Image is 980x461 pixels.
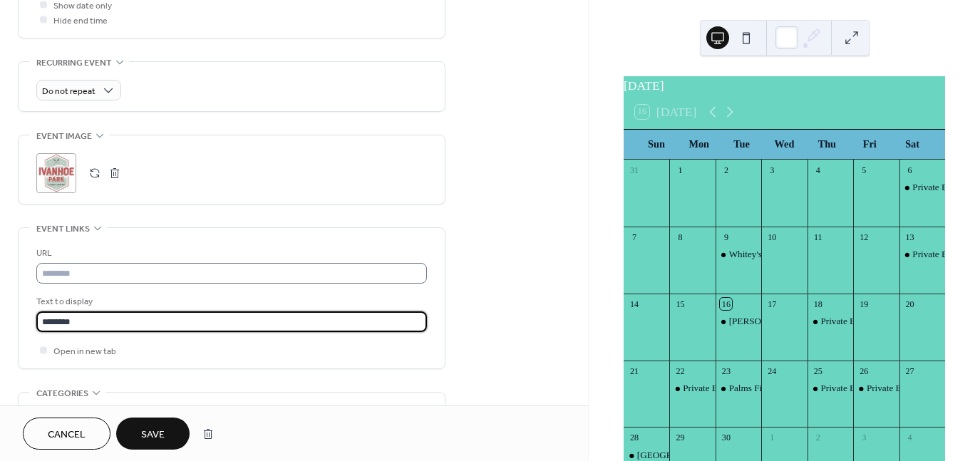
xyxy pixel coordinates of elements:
[899,248,945,261] div: Private Event
[812,365,824,377] div: 25
[763,130,806,159] div: Wed
[36,222,90,237] span: Event links
[808,315,853,328] div: Private Event
[48,428,86,442] span: Cancel
[720,432,732,444] div: 30
[629,298,641,310] div: 14
[766,298,778,310] div: 17
[42,83,96,100] span: Do not repeat
[805,130,848,159] div: Thu
[904,298,916,310] div: 20
[858,231,870,243] div: 12
[116,418,190,450] button: Save
[848,130,891,159] div: Fri
[808,382,853,395] div: Private Event
[729,382,817,395] div: Palms Fish Camp 6 pm
[23,418,110,450] button: Cancel
[858,365,870,377] div: 26
[899,181,945,194] div: Private Event
[891,130,934,159] div: Sat
[766,432,778,444] div: 1
[853,382,899,395] div: Private Event
[674,164,686,176] div: 1
[53,344,116,359] span: Open in new tab
[729,315,804,328] div: [PERSON_NAME]
[820,382,871,395] div: Private Event
[904,231,916,243] div: 13
[635,130,678,159] div: Sun
[629,432,641,444] div: 28
[858,432,870,444] div: 3
[678,130,721,159] div: Mon
[904,432,916,444] div: 4
[858,298,870,310] div: 19
[766,164,778,176] div: 3
[912,181,963,194] div: Private Event
[904,164,916,176] div: 6
[716,248,761,261] div: Whitey's Fish Camp
[36,56,112,71] span: Recurring event
[720,231,732,243] div: 9
[624,76,945,95] div: [DATE]
[629,164,641,176] div: 31
[36,153,76,193] div: ;
[720,298,732,310] div: 16
[858,164,870,176] div: 5
[820,315,871,328] div: Private Event
[674,432,686,444] div: 29
[53,14,108,29] span: Hide end time
[729,248,805,261] div: Whitey's Fish Camp
[36,294,424,309] div: Text to display
[716,382,761,395] div: Palms Fish Camp 6 pm
[720,365,732,377] div: 23
[36,129,92,144] span: Event image
[674,298,686,310] div: 15
[766,365,778,377] div: 24
[904,365,916,377] div: 27
[766,231,778,243] div: 10
[36,386,88,401] span: Categories
[912,248,963,261] div: Private Event
[720,164,732,176] div: 2
[36,246,424,261] div: URL
[629,231,641,243] div: 7
[669,382,715,395] div: Private Event
[812,298,824,310] div: 18
[716,315,761,328] div: Donovan's
[674,365,686,377] div: 22
[867,382,917,395] div: Private Event
[629,365,641,377] div: 21
[812,231,824,243] div: 11
[674,231,686,243] div: 8
[721,130,763,159] div: Tue
[812,164,824,176] div: 4
[141,428,165,442] span: Save
[812,432,824,444] div: 2
[683,382,733,395] div: Private Event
